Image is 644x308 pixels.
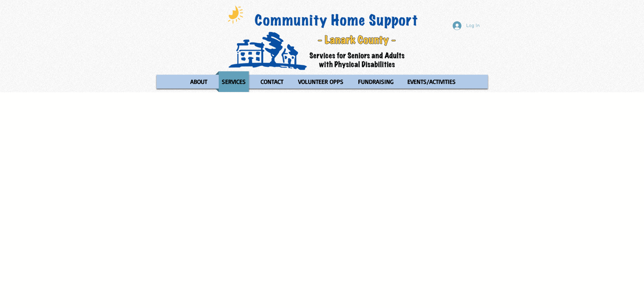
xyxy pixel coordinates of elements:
p: SERVICES [219,71,249,92]
p: EVENTS/ACTIVITIES [404,71,459,92]
span: Log In [464,22,482,29]
p: VOLUNTEER OPPS [295,71,347,92]
a: VOLUNTEER OPPS [292,71,350,92]
a: EVENTS/ACTIVITIES [401,71,462,92]
p: FUNDRAISING [355,71,397,92]
p: CONTACT [258,71,286,92]
a: SERVICES [215,71,252,92]
a: FUNDRAISING [352,71,399,92]
a: ABOUT [184,71,214,92]
span: Anyone diagnosed with a life limiting illness is eligible for consideration for these services an... [184,250,392,270]
span: HOSPICE AND PALLIATIVE CARE [180,117,303,142]
p: ABOUT [187,71,210,92]
nav: Site [157,71,488,92]
button: Log In [448,19,484,32]
span: CHSLC services collaborate with health care providers to create an interdisciplinary approach to ... [184,189,427,210]
a: CONTACT [254,71,290,92]
span: Volunteer Visiting services can help do things that a family member or friend can do, such as com... [184,210,430,250]
span: Since [DATE], Hospice and palliative care services have played an important role in supporting ho... [184,159,421,189]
